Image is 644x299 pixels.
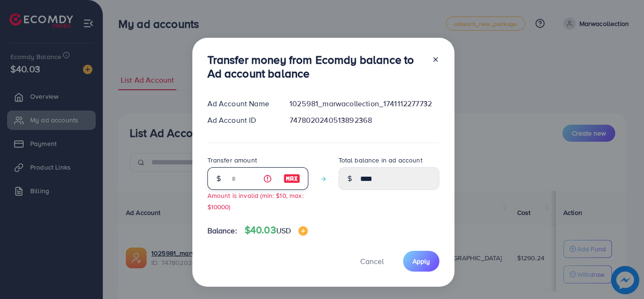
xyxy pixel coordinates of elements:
button: Cancel [348,251,396,271]
span: Balance: [207,225,237,236]
span: Cancel [360,256,384,266]
h3: Transfer money from Ecomdy balance to Ad account balance [207,53,424,80]
div: Ad Account Name [200,98,282,109]
div: 7478020240513892368 [282,115,446,126]
button: Apply [403,251,439,271]
small: Amount is invalid (min: $10, max: $10000) [207,191,304,211]
h4: $40.03 [245,224,308,236]
div: 1025981_marwacollection_1741112277732 [282,98,446,109]
span: Apply [413,256,430,266]
label: Transfer amount [207,155,257,165]
img: image [298,226,308,236]
label: Total balance in ad account [339,155,422,165]
span: USD [276,225,291,236]
div: Ad Account ID [200,115,282,126]
img: image [283,173,300,184]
